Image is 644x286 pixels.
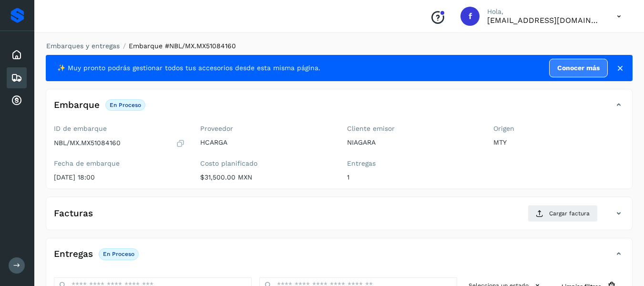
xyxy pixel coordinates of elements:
a: Conocer más [549,59,608,77]
label: Cliente emisor [347,125,478,133]
h4: Entregas [54,249,93,260]
p: 1 [347,173,478,181]
label: Proveedor [200,125,331,133]
span: ✨ Muy pronto podrás gestionar todos tus accesorios desde esta misma página. [57,63,320,73]
div: EmbarqueEn proceso [46,97,632,121]
p: Hola, [487,8,602,16]
div: Embarques [7,67,27,88]
button: Cargar factura [528,205,598,222]
div: EntregasEn proceso [46,246,632,270]
div: Cuentas por cobrar [7,90,27,111]
p: NBL/MX.MX51084160 [54,139,121,147]
p: En proceso [110,102,141,108]
h4: Embarque [54,100,100,111]
p: NIAGARA [347,138,478,147]
div: FacturasCargar factura [46,205,632,230]
h4: Facturas [54,208,93,219]
label: Origen [493,125,624,133]
p: facturacion@hcarga.com [487,16,602,25]
span: Cargar factura [549,209,590,218]
label: ID de embarque [54,125,185,133]
p: $31,500.00 MXN [200,173,331,181]
label: Costo planificado [200,159,331,168]
nav: breadcrumb [46,41,633,51]
p: [DATE] 18:00 [54,173,185,181]
label: Entregas [347,159,478,168]
a: Embarques y entregas [46,42,120,50]
p: MTY [493,138,624,147]
p: En proceso [103,251,134,257]
label: Fecha de embarque [54,159,185,168]
div: Inicio [7,44,27,65]
span: Embarque #NBL/MX.MX51084160 [129,42,236,50]
p: HCARGA [200,138,331,147]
